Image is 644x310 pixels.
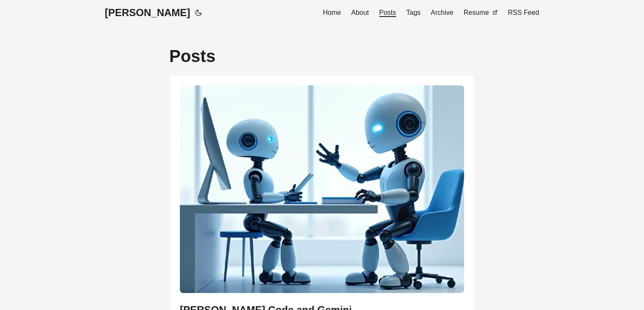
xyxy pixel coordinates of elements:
span: Posts [379,9,396,17]
span: Archive [431,9,453,16]
span: About [351,9,369,16]
h1: Posts [169,46,475,66]
span: Tags [406,9,421,16]
span: Resume [464,9,489,16]
span: Home [323,9,341,16]
span: RSS Feed [508,9,539,16]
